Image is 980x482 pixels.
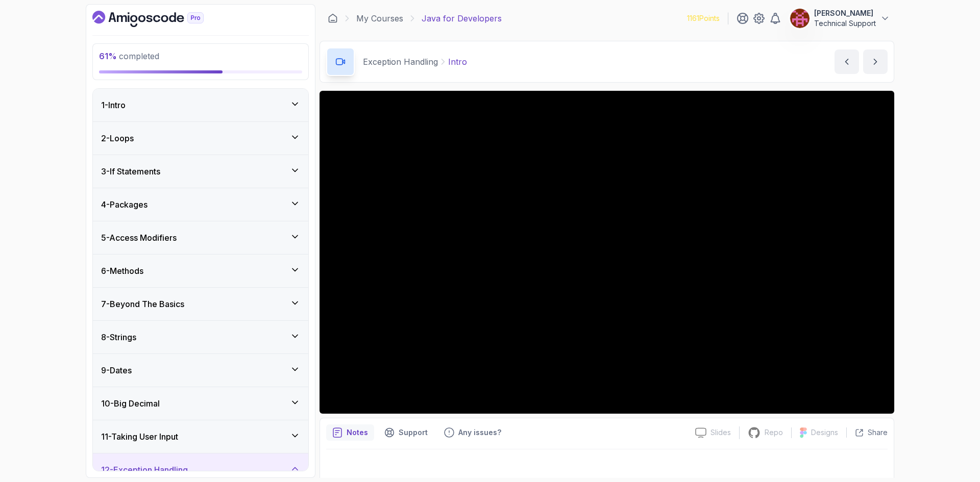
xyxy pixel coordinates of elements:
h3: 2 - Loops [101,132,134,144]
h3: 4 - Packages [101,198,148,211]
button: notes button [326,424,374,441]
h3: 5 - Access Modifiers [101,232,177,244]
p: Slides [710,427,731,438]
p: Support [399,427,428,438]
h3: 8 - Strings [101,331,136,343]
p: Intro [448,56,467,68]
button: 9-Dates [93,354,308,387]
button: Support button [378,424,434,441]
a: Dashboard [92,11,227,27]
a: My Courses [356,12,403,24]
button: 3-If Statements [93,155,308,188]
button: 2-Loops [93,122,308,155]
button: 5-Access Modifiers [93,221,308,254]
p: 1161 Points [687,13,720,23]
h3: 6 - Methods [101,265,143,277]
h3: 9 - Dates [101,364,132,376]
iframe: 1 - Intro [320,91,894,414]
button: previous content [835,49,859,74]
button: next content [863,49,888,74]
h3: 12 - Exception Handling [101,464,188,476]
p: [PERSON_NAME] [814,8,876,18]
button: 8-Strings [93,321,308,353]
p: Exception Handling [363,56,438,68]
img: user profile image [790,9,810,28]
button: 4-Packages [93,188,308,221]
h3: 10 - Big Decimal [101,397,160,410]
button: user profile image[PERSON_NAME]Technical Support [790,8,890,29]
h3: 7 - Beyond The Basics [101,298,184,310]
p: Notes [347,427,368,438]
button: 6-Methods [93,255,308,287]
a: Dashboard [328,13,338,23]
p: Java for Developers [422,12,502,24]
h3: 11 - Taking User Input [101,430,178,443]
span: 61 % [99,51,117,61]
button: 1-Intro [93,89,308,121]
p: Any issues? [458,427,501,438]
span: completed [99,51,159,61]
button: Feedback button [438,424,507,441]
button: 10-Big Decimal [93,387,308,420]
button: 11-Taking User Input [93,420,308,453]
button: 7-Beyond The Basics [93,288,308,320]
p: Repo [765,427,783,438]
p: Share [868,427,888,438]
button: Share [846,427,888,438]
p: Designs [811,427,838,438]
h3: 1 - Intro [101,99,126,111]
p: Technical Support [814,18,876,29]
h3: 3 - If Statements [101,165,160,177]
